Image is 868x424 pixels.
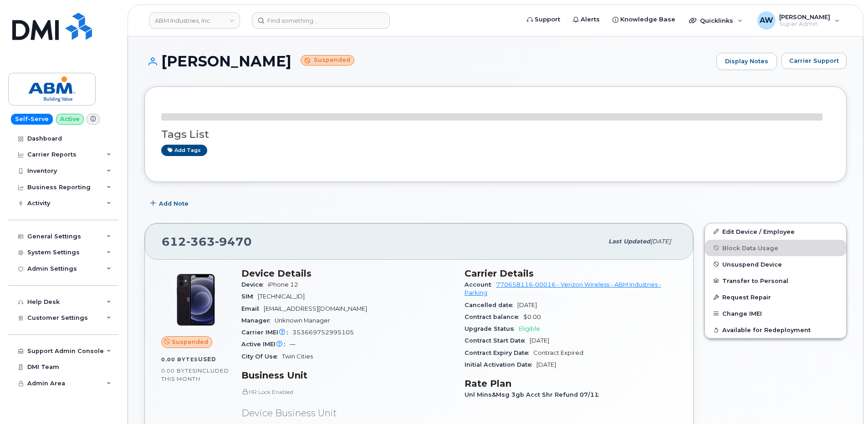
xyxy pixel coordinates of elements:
span: $0.00 [523,313,541,320]
span: Carrier IMEI [241,329,292,336]
a: Add tags [161,145,207,156]
span: Initial Activation Date [465,361,536,368]
span: Add Note [159,199,189,208]
button: Request Repair [705,289,846,305]
span: iPhone 12 [268,281,298,288]
a: Display Notes [716,53,777,70]
span: 353669752995105 [292,329,354,336]
span: used [198,356,216,363]
span: Available for Redeployment [722,327,811,333]
small: Suspended [301,55,354,66]
span: included this month [161,367,229,382]
span: Last updated [608,238,650,245]
span: Contract Expired [533,349,583,356]
a: Edit Device / Employee [705,223,846,240]
span: [DATE] [536,361,556,368]
span: Carrier Support [789,56,839,65]
span: Device [241,281,268,288]
span: [TECHNICAL_ID] [258,293,305,300]
h3: Rate Plan [465,378,677,389]
span: Contract Start Date [465,337,530,344]
p: HR Lock Enabled [241,388,454,396]
button: Available for Redeployment [705,322,846,338]
span: 0.00 Bytes [161,356,198,363]
a: 770658116-00016 - Verizon Wireless - ABM Industries - Parking [465,281,661,296]
span: — [290,341,296,348]
span: Email [241,305,264,312]
span: 363 [186,235,215,248]
button: Transfer to Personal [705,273,846,289]
h3: Carrier Details [465,268,677,279]
span: Eligible [519,325,540,332]
span: Contract Expiry Date [465,349,533,356]
span: [DATE] [530,337,549,344]
span: 0.00 Bytes [161,368,196,374]
img: iPhone_12.jpg [168,273,223,327]
span: [EMAIL_ADDRESS][DOMAIN_NAME] [264,305,367,312]
h3: Business Unit [241,370,454,381]
span: Account [465,281,496,288]
p: Device Business Unit [241,407,454,420]
span: Unknown Manager [275,317,330,324]
h3: Tags List [161,129,830,140]
button: Add Note [144,196,196,212]
span: Manager [241,317,275,324]
span: Cancelled date [465,302,517,308]
h3: Device Details [241,268,454,279]
span: Twin Cities [282,353,313,360]
span: SIM [241,293,258,300]
span: Active IMEI [241,341,290,348]
button: Change IMEI [705,305,846,322]
span: Unl Mins&Msg 3gb Acct Shr Refund 07/11 [465,391,603,398]
button: Block Data Usage [705,240,846,256]
button: Carrier Support [781,53,847,69]
button: Unsuspend Device [705,256,846,273]
span: [DATE] [650,238,671,245]
span: 9470 [215,235,252,248]
span: Suspended [172,338,208,346]
span: Upgrade Status [465,325,519,332]
h1: [PERSON_NAME] [144,53,712,69]
span: [DATE] [517,302,537,308]
span: Unsuspend Device [722,261,782,268]
span: 612 [162,235,252,248]
span: City Of Use [241,353,282,360]
span: Contract balance [465,313,523,320]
